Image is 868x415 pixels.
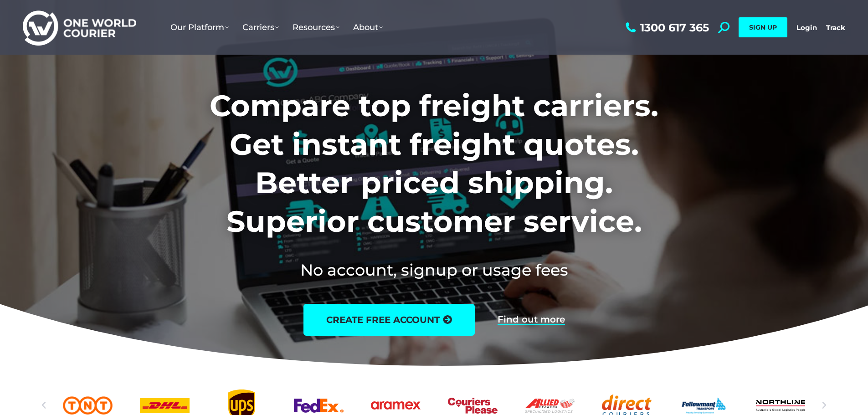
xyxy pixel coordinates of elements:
a: Our Platform [164,13,236,41]
a: create free account [303,304,475,336]
a: Resources [286,13,346,41]
a: 1300 617 365 [623,22,709,33]
a: About [346,13,390,41]
span: Carriers [242,22,279,32]
img: One World Courier [23,9,136,46]
span: Our Platform [170,22,229,32]
span: SIGN UP [749,23,777,31]
h1: Compare top freight carriers. Get instant freight quotes. Better priced shipping. Superior custom... [149,87,719,241]
a: Carriers [236,13,286,41]
a: SIGN UP [739,17,787,37]
span: About [353,22,383,32]
a: Track [826,23,845,32]
span: Resources [293,22,339,32]
h2: No account, signup or usage fees [149,259,719,281]
a: Login [796,23,817,32]
a: Find out more [498,315,565,325]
